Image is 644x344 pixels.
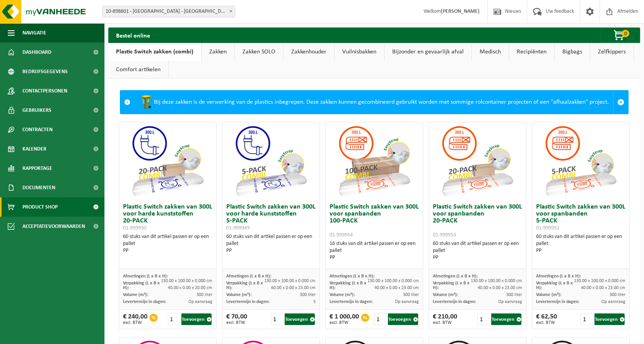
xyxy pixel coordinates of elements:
img: 01-999953 [439,122,516,200]
span: 01-999953 [433,232,456,238]
span: Bedrijfsgegevens [22,62,68,81]
a: Bijzonder en gevaarlijk afval [384,43,471,61]
span: 300 liter [300,293,316,297]
span: Rapportage [22,159,52,178]
h3: Plastic Switch zakken van 300L voor harde kunststoffen 5-PACK [226,204,316,231]
span: Volume (m³): [330,293,355,297]
span: 40.00 x 0.00 x 23.00 cm [478,286,522,290]
span: 01-999954 [330,232,353,238]
a: Medisch [472,43,509,61]
div: PP [433,254,523,261]
input: 1 [271,313,284,325]
span: Verpakking (L x B x H): [226,281,263,290]
div: Bij deze zakken is de verwerking van de plastics inbegrepen. Deze zakken kunnen gecombineerd gebr... [134,91,613,114]
strong: [PERSON_NAME] [441,9,480,14]
span: 01-999952 [536,225,559,231]
span: 60.00 x 0.00 x 23.00 cm [271,286,316,290]
span: Op aanvraag [498,300,522,304]
span: 300 liter [610,293,625,297]
span: Gebruikers [22,101,51,120]
div: € 1 000,00 [330,313,359,325]
span: 40.00 x 0.00 x 23.00 cm [581,286,625,290]
a: Plastic Switch zakken (combi) [108,43,201,61]
div: € 240,00 [123,313,147,325]
span: excl. BTW [433,320,457,325]
img: 01-999952 [542,122,619,200]
span: 01-999949 [226,225,249,231]
span: Verpakking (L x B x H): [536,281,573,290]
img: 01-999949 [232,122,309,200]
span: Afmetingen (L x B x H): [536,274,581,279]
img: 01-999950 [129,122,206,200]
div: 60 stuks van dit artikel passen er op een pallet [226,233,316,254]
a: Zakken [202,43,234,61]
span: 40.00 x 0.00 x 23.00 cm [374,286,419,290]
span: 300 liter [196,293,212,297]
span: excl. BTW [226,320,247,325]
span: Documenten [22,178,55,197]
input: 1 [374,313,387,325]
a: Comfort artikelen [108,61,168,79]
div: 60 stuks van dit artikel passen er op een pallet [433,240,523,261]
span: Op aanvraag [395,300,419,304]
input: 1 [581,313,594,325]
span: Product Shop [22,197,58,217]
span: Afmetingen (L x B x H): [330,274,374,279]
span: excl. BTW [123,320,147,325]
span: Acceptatievoorwaarden [22,217,85,236]
span: Verpakking (L x B x H): [330,281,366,290]
a: Zakken SOLO [235,43,283,61]
a: Zelfkippers [590,43,634,61]
a: Sluit melding [613,91,628,114]
button: Toevoegen [491,313,521,325]
div: € 210,00 [433,313,457,325]
h2: Bestel online [108,27,158,43]
a: Zakkenhouder [284,43,334,61]
span: Afmetingen (L x B x H): [226,274,271,279]
span: 10-898601 - BRANDWEERSCHOOL PAULO - MENDONK [102,6,235,17]
span: 3 [313,300,316,304]
span: 130.00 x 100.00 x 0.000 cm [367,279,419,283]
div: € 70,00 [226,313,247,325]
a: Recipiënten [509,43,554,61]
a: Bigbags [555,43,590,61]
img: WB-0240-HPE-GN-50.png [138,94,154,110]
span: 40.00 x 0.00 x 20.00 cm [168,286,212,290]
span: Volume (m³): [123,293,148,297]
span: Contracten [22,120,53,139]
span: Volume (m³): [226,293,251,297]
span: 130.00 x 100.00 x 0.000 cm [471,279,522,283]
span: Verpakking (L x B x H): [123,281,160,290]
div: PP [536,247,626,254]
span: excl. BTW [536,320,557,325]
div: 60 stuks van dit artikel passen er op een pallet [123,233,213,254]
span: Afmetingen (L x B x H): [123,274,168,279]
span: Navigatie [22,23,46,43]
h3: Plastic Switch zakken van 300L voor spanbanden 100-PACK [330,204,419,238]
h3: Plastic Switch zakken van 300L voor spanbanden 20-PACK [433,204,523,238]
span: 300 liter [403,293,419,297]
span: 01-999950 [123,225,146,231]
div: 16 stuks van dit artikel passen er op een pallet [330,240,419,261]
span: 300 liter [506,293,522,297]
span: Levertermijn in dagen: [433,300,476,304]
span: Levertermijn in dagen: [330,300,372,304]
span: Op aanvraag [188,300,212,304]
button: Toevoegen [181,313,212,325]
span: Op aanvraag [601,300,625,304]
button: Toevoegen [285,313,315,325]
span: Levertermijn in dagen: [123,300,166,304]
span: Afmetingen (L x B x H): [433,274,478,279]
div: PP [330,254,419,261]
input: 1 [168,313,181,325]
input: 1 [477,313,490,325]
a: Vuilnisbakken [335,43,384,61]
h3: Plastic Switch zakken van 300L voor harde kunststoffen 20-PACK [123,204,213,231]
span: Verpakking (L x B x H): [433,281,470,290]
div: PP [123,247,213,254]
span: 130.00 x 100.00 x 0.000 cm [161,279,212,283]
span: 0 [622,30,629,37]
span: Contactpersonen [22,81,67,101]
span: Volume (m³): [433,293,458,297]
button: 0 [601,27,639,43]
